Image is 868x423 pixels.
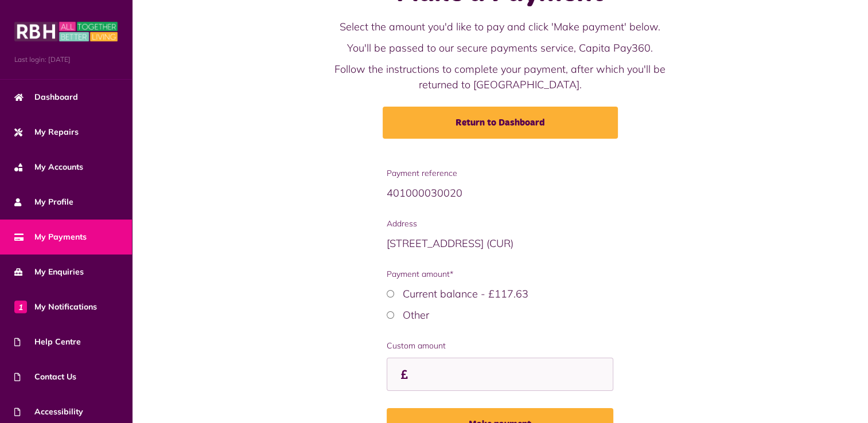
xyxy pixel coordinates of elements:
label: Current balance - £117.63 [403,287,528,300]
span: Help Centre [14,336,81,348]
span: 1 [14,300,27,313]
span: 401000030020 [387,186,462,199]
p: Follow the instructions to complete your payment, after which you'll be returned to [GEOGRAPHIC_D... [328,61,673,92]
p: You'll be passed to our secure payments service, Capita Pay360. [328,40,673,56]
span: Dashboard [14,91,78,103]
span: Address [387,218,613,230]
span: My Notifications [14,301,97,313]
label: Other [403,308,429,322]
span: Accessibility [14,406,83,418]
span: Payment amount* [387,268,613,280]
span: [STREET_ADDRESS] (CUR) [387,237,513,250]
span: My Accounts [14,161,83,173]
a: Return to Dashboard [383,107,618,139]
span: Contact Us [14,371,76,383]
span: My Enquiries [14,266,84,278]
img: MyRBH [14,20,118,43]
span: Last login: [DATE] [14,54,118,65]
p: Select the amount you'd like to pay and click 'Make payment' below. [328,19,673,34]
span: Payment reference [387,167,613,179]
span: My Payments [14,231,87,243]
span: My Profile [14,196,73,208]
label: Custom amount [387,340,613,352]
span: My Repairs [14,126,79,138]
